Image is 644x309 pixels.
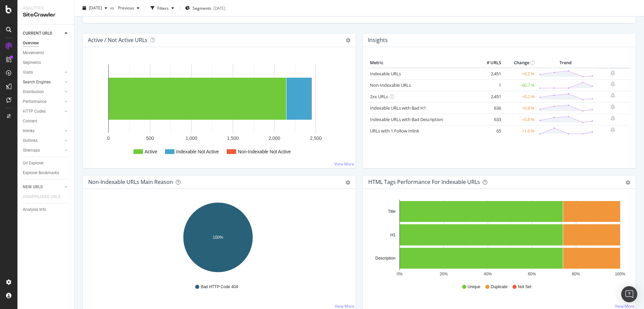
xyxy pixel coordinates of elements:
[23,206,69,213] a: Analysis Info
[503,58,536,68] th: Change
[572,272,580,276] text: 80%
[610,104,615,110] div: bell-plus
[368,58,476,68] th: Metric
[370,82,411,88] a: Non-Indexable URLs
[23,30,52,37] div: CURRENT URLS
[335,303,355,309] a: View More
[626,180,630,185] div: gear
[468,284,480,290] span: Unique
[193,5,211,11] span: Segments
[23,5,69,11] div: Analytics
[268,136,280,141] text: 2,000
[610,93,615,98] div: bell-plus
[375,256,395,261] text: Description
[615,303,635,309] a: View More
[476,125,503,137] td: 65
[370,105,426,111] a: Indexable URLs with Bad H1
[503,102,536,114] td: +0.8 %
[182,3,228,13] button: Segments[DATE]
[201,284,238,290] span: Bad HTTP Code 404
[115,3,142,13] button: Previous
[368,179,480,185] div: HTML Tags Performance for Indexable URLs
[23,98,46,105] div: Performance
[388,209,396,214] text: Title
[80,3,110,13] button: [DATE]
[185,136,197,141] text: 1,000
[23,88,63,95] a: Distribution
[23,11,69,19] div: SiteCrawler
[145,149,157,154] text: Active
[238,149,291,154] text: Non-Indexable Not Active
[23,147,63,154] a: Sitemaps
[23,127,35,134] div: Inlinks
[615,272,625,276] text: 100%
[503,114,536,125] td: +0.8 %
[23,127,63,134] a: Inlinks
[484,272,492,276] text: 40%
[476,102,503,114] td: 636
[397,272,403,276] text: 0%
[213,5,225,11] div: [DATE]
[23,40,69,47] a: Overview
[503,79,536,91] td: -66.7 %
[503,68,536,80] td: +0.2 %
[370,71,401,77] a: Indexable URLs
[23,108,46,115] div: HTTP Codes
[503,91,536,102] td: +0.2 %
[23,193,67,200] a: DISAPPEARED URLS
[621,286,637,302] div: Open Intercom Messenger
[610,116,615,121] div: bell-plus
[23,69,33,76] div: Visits
[23,49,44,56] div: Movements
[213,235,223,240] text: 100%
[148,3,177,13] button: Filters
[345,180,350,185] div: gear
[503,125,536,137] td: +1.6 %
[491,284,507,290] span: Duplicate
[23,160,69,167] a: Url Explorer
[310,136,322,141] text: 2,500
[23,118,37,125] div: Content
[176,149,219,154] text: Indexable Not Active
[23,137,38,144] div: Outlinks
[23,49,69,56] a: Movements
[528,272,536,276] text: 60%
[23,184,63,191] a: NEW URLS
[23,137,63,144] a: Outlinks
[23,79,51,86] div: Search Engines
[23,184,43,191] div: NEW URLS
[23,98,63,105] a: Performance
[346,38,351,43] i: Options
[23,30,63,37] a: CURRENT URLS
[88,58,348,163] svg: A chart.
[476,79,503,91] td: 1
[23,108,63,115] a: HTTP Codes
[370,116,443,122] a: Indexable URLs with Bad Description
[227,136,239,141] text: 1,500
[23,79,63,86] a: Search Engines
[368,36,388,45] h4: Insights
[610,127,615,132] div: bell-plus
[536,58,595,68] th: Trend
[334,161,354,167] a: View More
[370,93,388,100] a: 2xx URLs
[23,169,69,177] a: Explorer Bookmarks
[23,69,63,76] a: Visits
[157,5,169,11] div: Filters
[23,160,44,167] div: Url Explorer
[23,88,44,95] div: Distribution
[23,118,69,125] a: Content
[476,91,503,102] td: 2,451
[370,128,419,134] a: URLs with 1 Follow Inlink
[110,5,115,11] span: vs
[440,272,448,276] text: 20%
[88,200,348,278] svg: A chart.
[610,81,615,87] div: bell-plus
[23,169,59,177] div: Explorer Bookmarks
[476,68,503,80] td: 2,451
[368,200,628,278] svg: A chart.
[23,206,46,213] div: Analysis Info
